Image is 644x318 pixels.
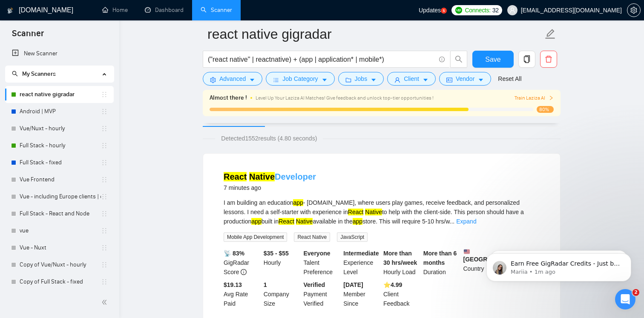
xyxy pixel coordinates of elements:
[262,249,302,277] div: Hourly
[101,298,110,307] span: double-left
[353,218,362,225] mark: app
[343,281,363,288] b: [DATE]
[296,218,313,225] mark: Native
[20,154,101,171] a: Full Stack - fixed
[5,239,114,256] li: Vue - Nuxt
[519,55,535,63] span: copy
[5,103,114,120] li: Android | MVP
[20,86,101,103] a: react native gigradar
[224,281,242,288] b: $19.13
[439,57,445,62] span: info-circle
[383,281,402,288] b: ⭐️ 4.99
[5,137,114,154] li: Full Stack - hourly
[492,6,499,15] span: 32
[22,70,56,77] span: My Scanners
[5,45,114,62] li: New Scanner
[338,72,384,86] button: folderJobscaret-down
[545,29,556,40] span: edit
[203,72,262,86] button: settingAdvancedcaret-down
[615,289,635,309] iframe: Intercom live chat
[465,6,490,15] span: Connects:
[20,239,101,256] a: Vue - Nuxt
[102,6,128,14] a: homeHome
[101,227,108,234] span: holder
[451,55,467,63] span: search
[394,77,400,83] span: user
[446,77,452,83] span: idcard
[219,74,246,83] span: Advanced
[145,6,184,14] a: dashboardDashboard
[423,77,428,83] span: caret-down
[249,77,255,83] span: caret-down
[224,183,316,193] div: 7 minutes ago
[627,7,641,14] a: setting
[224,172,247,181] mark: React
[355,74,368,83] span: Jobs
[322,77,328,83] span: caret-down
[101,176,108,183] span: holder
[12,70,56,77] span: My Scanners
[12,71,18,77] span: search
[293,199,303,206] mark: app
[20,222,101,239] a: vue
[101,244,108,251] span: holder
[478,77,484,83] span: caret-down
[549,95,554,100] span: right
[279,218,294,225] mark: React
[472,51,514,68] button: Save
[5,27,51,45] span: Scanner
[515,94,554,102] button: Train Laziza AI
[20,171,101,188] a: Vue Frontend
[456,218,476,225] a: Expand
[251,218,261,225] mark: app
[5,222,114,239] li: vue
[5,256,114,273] li: Copy of Vue/Nuxt - hourly
[20,137,101,154] a: Full Stack - hourly
[422,249,462,277] div: Duration
[342,249,382,277] div: Experience Level
[423,250,457,266] b: More than 6 months
[518,51,535,68] button: copy
[222,249,262,277] div: GigRadar Score
[12,45,107,62] a: New Scanner
[210,77,216,83] span: setting
[294,232,330,242] span: React Native
[215,134,323,143] span: Detected 1552 results (4.80 seconds)
[474,235,644,295] iframe: Intercom notifications message
[101,91,108,98] span: holder
[302,280,342,308] div: Payment Verified
[5,154,114,171] li: Full Stack - fixed
[382,249,422,277] div: Hourly Load
[5,86,114,103] li: react native gigradar
[201,6,232,14] a: searchScanner
[5,205,114,222] li: Full Stack - React and Node
[345,77,351,83] span: folder
[382,280,422,308] div: Client Feedback
[5,171,114,188] li: Vue Frontend
[632,289,639,296] span: 2
[224,250,244,257] b: 📡 83%
[101,261,108,268] span: holder
[208,54,435,65] input: Search Freelance Jobs...
[7,4,13,17] img: logo
[443,9,445,13] text: 5
[450,218,455,225] span: ...
[5,120,114,137] li: Vue/Nuxt - hourly
[273,77,279,83] span: bars
[101,125,108,132] span: holder
[365,209,382,215] mark: Native
[222,280,262,308] div: Avg Rate Paid
[249,172,275,181] mark: Native
[455,7,462,14] img: upwork-logo.png
[101,210,108,217] span: holder
[262,280,302,308] div: Company Size
[485,54,500,65] span: Save
[5,273,114,290] li: Copy of Full Stack - fixed
[20,205,101,222] a: Full Stack - React and Node
[20,103,101,120] a: Android | MVP
[463,249,527,263] b: [GEOGRAPHIC_DATA]
[266,72,334,86] button: barsJob Categorycaret-down
[241,269,247,275] span: info-circle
